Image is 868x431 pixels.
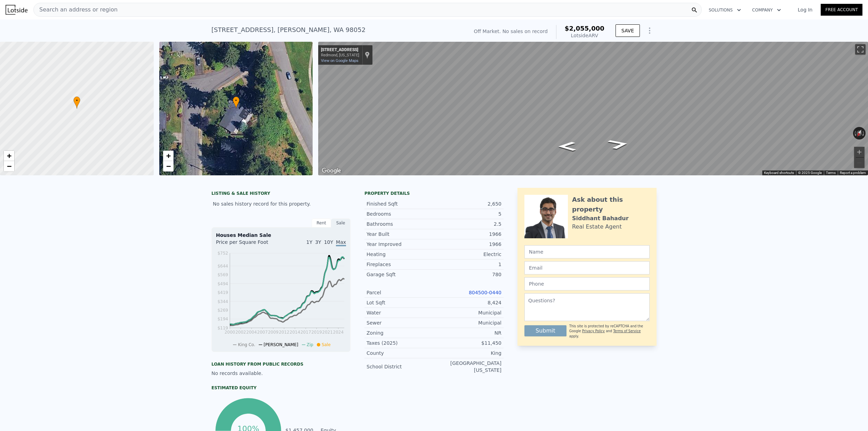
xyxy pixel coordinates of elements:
tspan: $344 [217,299,228,304]
div: Price per Square Foot [216,239,281,250]
div: 8,424 [434,299,501,306]
input: Email [524,261,650,274]
div: Loan history from public records [211,361,351,367]
path: Go Southwest, 134th Ave NE [598,137,638,152]
span: • [233,97,240,104]
tspan: $494 [217,281,228,286]
div: Bathrooms [367,221,434,228]
div: [STREET_ADDRESS] , [PERSON_NAME] , WA 98052 [211,25,365,35]
div: Municipal [434,309,501,316]
div: 2.5 [434,221,501,228]
tspan: 2024 [333,330,344,335]
button: Company [747,4,787,16]
img: Lotside [6,5,27,15]
a: Open this area in Google Maps (opens a new window) [320,166,343,175]
div: Lotside ARV [565,32,604,39]
div: Taxes (2025) [367,340,434,346]
a: Zoom in [4,151,14,161]
div: [GEOGRAPHIC_DATA][US_STATE] [434,360,501,374]
tspan: 2007 [257,330,268,335]
tspan: $194 [217,317,228,321]
a: Log In [789,6,821,13]
tspan: 2009 [268,330,279,335]
tspan: $419 [217,290,228,295]
span: + [166,151,170,160]
div: Garage Sqft [367,271,434,278]
span: + [7,151,11,160]
div: • [233,96,240,109]
a: 804500-0440 [469,290,501,295]
a: Zoom in [163,151,174,161]
span: − [166,162,170,170]
tspan: $644 [217,264,228,269]
span: − [7,162,11,170]
tspan: 2014 [290,330,300,335]
div: Siddhant Bahadur [572,214,629,223]
div: NR [434,329,501,336]
button: Keyboard shortcuts [764,170,794,175]
input: Phone [524,277,650,290]
div: No records available. [211,370,351,377]
div: 1 [434,261,501,268]
tspan: 2000 [225,330,235,335]
a: Privacy Policy [582,329,605,333]
div: Parcel [367,289,434,296]
span: Sale [322,342,331,347]
span: Search an address or region [34,6,118,14]
div: Fireplaces [367,261,434,268]
div: Real Estate Agent [572,223,622,231]
div: Estimated Equity [211,385,351,391]
tspan: $269 [217,308,228,313]
div: Rent [312,218,331,228]
div: Year Built [367,231,434,238]
span: 10Y [324,239,333,245]
div: Redmond, [US_STATE] [321,53,359,57]
a: Terms of Service [613,329,641,333]
div: 5 [434,210,501,217]
button: Solutions [703,4,747,16]
tspan: 2004 [246,330,257,335]
path: Go Northeast, 134th Ave NE [550,139,584,153]
tspan: 2012 [279,330,290,335]
span: 3Y [315,239,321,245]
div: Finished Sqft [367,200,434,207]
div: This site is protected by reCAPTCHA and the Google and apply. [569,324,650,339]
span: © 2025 Google [798,171,822,175]
tspan: 2002 [235,330,246,335]
button: Rotate clockwise [862,127,866,139]
div: Heating [367,251,434,258]
span: [PERSON_NAME] [264,342,298,347]
a: Show location on map [365,51,370,59]
button: Zoom in [854,147,865,157]
div: School District [367,363,434,370]
a: View on Google Maps [321,58,359,63]
a: Free Account [821,4,862,16]
div: Street View [318,42,868,175]
div: Electric [434,251,501,258]
button: Toggle fullscreen view [855,44,866,55]
div: Lot Sqft [367,299,434,306]
span: $2,055,000 [565,25,604,32]
div: Ask about this property [572,195,650,214]
div: Sewer [367,319,434,326]
a: Report a problem [840,171,866,175]
div: $11,450 [434,340,501,346]
button: Show Options [643,24,657,38]
div: Water [367,309,434,316]
div: No sales history record for this property. [211,198,351,210]
div: King [434,350,501,357]
div: Houses Median Sale [216,232,346,239]
tspan: 2021 [322,330,333,335]
div: Bedrooms [367,210,434,217]
tspan: $569 [217,272,228,277]
span: Zip [307,342,313,347]
div: Year Improved [367,241,434,248]
div: Map [318,42,868,175]
button: Rotate counterclockwise [853,127,857,139]
tspan: 2017 [300,330,311,335]
a: Zoom out [4,161,14,171]
button: Reset the view [854,127,865,140]
span: Max [336,239,346,246]
div: 1966 [434,241,501,248]
div: Zoning [367,329,434,336]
